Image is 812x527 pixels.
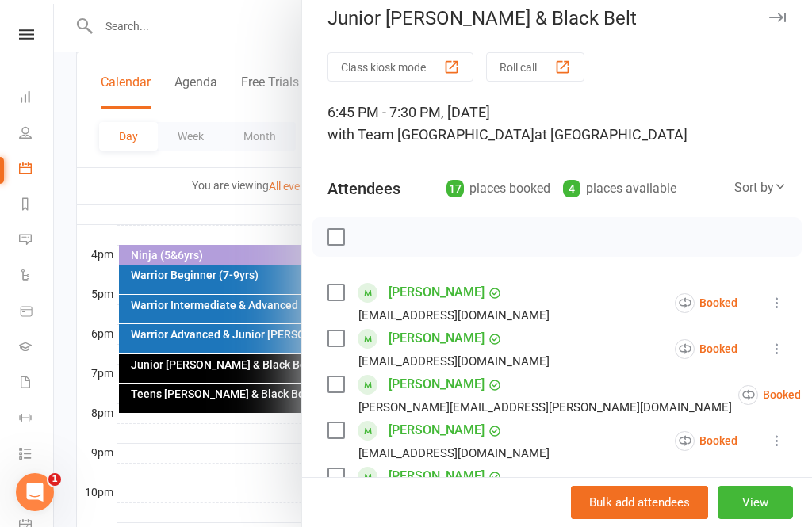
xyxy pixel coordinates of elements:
div: [PERSON_NAME][EMAIL_ADDRESS][PERSON_NAME][DOMAIN_NAME] [358,397,732,418]
div: Booked [738,385,801,405]
div: places booked [446,178,550,200]
span: with Team [GEOGRAPHIC_DATA] [327,126,534,143]
a: [PERSON_NAME] [389,372,485,397]
div: 17 [446,180,464,197]
button: Class kiosk mode [327,52,473,82]
div: [EMAIL_ADDRESS][DOMAIN_NAME] [358,305,550,326]
iframe: Intercom live chat [16,473,54,511]
div: Attendees [327,178,400,200]
a: Calendar [19,152,55,188]
div: places available [563,178,676,200]
span: at [GEOGRAPHIC_DATA] [534,126,688,143]
a: [PERSON_NAME] [389,280,485,305]
a: [PERSON_NAME] [389,326,485,351]
span: 1 [48,473,61,486]
a: Product Sales [19,295,55,330]
a: [PERSON_NAME] [389,464,485,489]
a: [PERSON_NAME] [389,418,485,443]
a: Reports [19,188,55,223]
div: Booked [675,339,737,359]
div: 6:45 PM - 7:30 PM, [DATE] [327,101,787,146]
div: [EMAIL_ADDRESS][DOMAIN_NAME] [358,443,550,464]
div: Booked [675,431,737,451]
a: People [19,116,55,152]
div: Junior [PERSON_NAME] & Black Belt [302,7,812,29]
button: Bulk add attendees [571,486,708,519]
div: 4 [563,180,580,197]
div: [EMAIL_ADDRESS][DOMAIN_NAME] [358,351,550,372]
button: Roll call [486,52,584,82]
div: Sort by [734,178,787,198]
div: Booked [675,293,737,313]
a: Dashboard [19,81,55,116]
button: View [718,486,793,519]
